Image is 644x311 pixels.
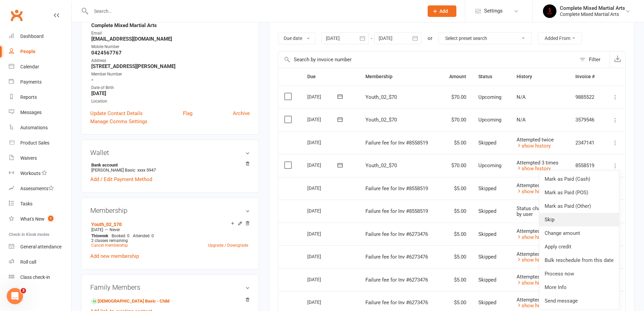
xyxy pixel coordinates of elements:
[440,245,472,268] td: $5.00
[440,154,472,177] td: $70.00
[440,108,472,131] td: $70.00
[91,227,103,232] span: [DATE]
[7,288,23,304] iframe: Intercom live chat
[133,234,154,238] span: Attended: 0
[91,71,250,77] div: Member Number
[91,98,250,105] div: Location
[307,137,338,148] div: [DATE]
[9,59,71,74] a: Calendar
[539,240,619,253] a: Apply credit
[439,8,448,14] span: Add
[517,160,558,166] span: Attempted 3 times
[9,105,71,120] a: Messages
[478,277,496,283] span: Skipped
[365,117,397,123] span: Youth_02_$70
[91,238,128,243] span: 2 classes remaining
[90,149,250,156] h3: Wallet
[517,182,553,188] span: Attempted once
[20,216,45,222] div: What's New
[91,44,250,50] div: Mobile Number
[428,34,432,42] div: or
[91,222,122,227] a: Youth_02_$70
[539,294,619,308] a: Send message
[478,208,496,214] span: Skipped
[9,254,71,270] a: Roll call
[539,186,619,199] a: Mark as Paid (POS)
[517,143,551,149] a: show history
[20,186,54,191] div: Assessments
[539,267,619,281] a: Process now
[510,68,569,85] th: History
[569,131,603,154] td: 2347141
[89,6,419,16] input: Search...
[569,154,603,177] td: 8558519
[365,231,428,237] span: Failure fee for Inv #6273476
[589,55,600,64] div: Filter
[478,117,501,123] span: Upcoming
[307,251,338,262] div: [DATE]
[20,94,37,100] div: Reports
[21,288,26,293] span: 3
[365,208,428,214] span: Failure fee for Inv #8558519
[576,51,610,68] button: Filter
[91,30,250,37] div: Email
[517,117,526,123] span: N/A
[365,277,428,283] span: Failure fee for Inv #6273476
[91,243,128,248] a: Cancel membership
[233,109,250,117] a: Archive
[365,94,397,100] span: Youth_02_$70
[90,234,110,238] div: week
[91,36,250,42] strong: [EMAIL_ADDRESS][DOMAIN_NAME]
[91,63,250,69] strong: [STREET_ADDRESS][PERSON_NAME]
[365,185,428,192] span: Failure fee for Inv #8558519
[20,201,32,206] div: Tasks
[9,29,71,44] a: Dashboard
[440,200,472,223] td: $5.00
[9,135,71,151] a: Product Sales
[517,94,526,100] span: N/A
[307,91,338,102] div: [DATE]
[9,74,71,90] a: Payments
[9,90,71,105] a: Reports
[91,162,246,168] strong: Bank account
[9,166,71,181] a: Workouts
[440,268,472,291] td: $5.00
[560,11,625,17] div: Complete Mixed Martial Arts
[9,239,71,254] a: General attendance kiosk mode
[359,68,440,85] th: Membership
[539,213,619,226] a: Skip
[9,181,71,196] a: Assessments
[90,253,139,259] a: Add new membership
[307,114,338,125] div: [DATE]
[90,161,250,174] li: [PERSON_NAME] Basic
[20,34,44,39] div: Dashboard
[307,228,338,239] div: [DATE]
[20,125,48,130] div: Automations
[569,86,603,109] td: 9885522
[91,50,250,56] strong: 0424567767
[478,185,496,192] span: Skipped
[90,207,250,214] h3: Membership
[543,4,556,18] img: thumb_image1717476369.png
[91,90,250,96] strong: [DATE]
[517,280,551,286] a: show history
[478,254,496,260] span: Skipped
[91,85,250,91] div: Date of Birth
[91,22,250,28] strong: Complete Mixed Martial Arts
[539,199,619,213] a: Mark as Paid (Other)
[539,253,619,267] a: Bulk reschedule from this date
[137,168,156,173] span: xxxx 5947
[569,68,603,85] th: Invoice #
[365,299,428,306] span: Failure fee for Inv #6273476
[20,49,35,54] div: People
[9,212,71,227] a: What's New1
[478,299,496,306] span: Skipped
[9,196,71,212] a: Tasks
[307,183,338,193] div: [DATE]
[517,137,554,143] span: Attempted twice
[560,5,625,11] div: Complete Mixed Martial Arts
[90,227,250,232] div: —
[365,254,428,260] span: Failure fee for Inv #6273476
[90,117,147,126] a: Manage Comms Settings
[440,223,472,246] td: $5.00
